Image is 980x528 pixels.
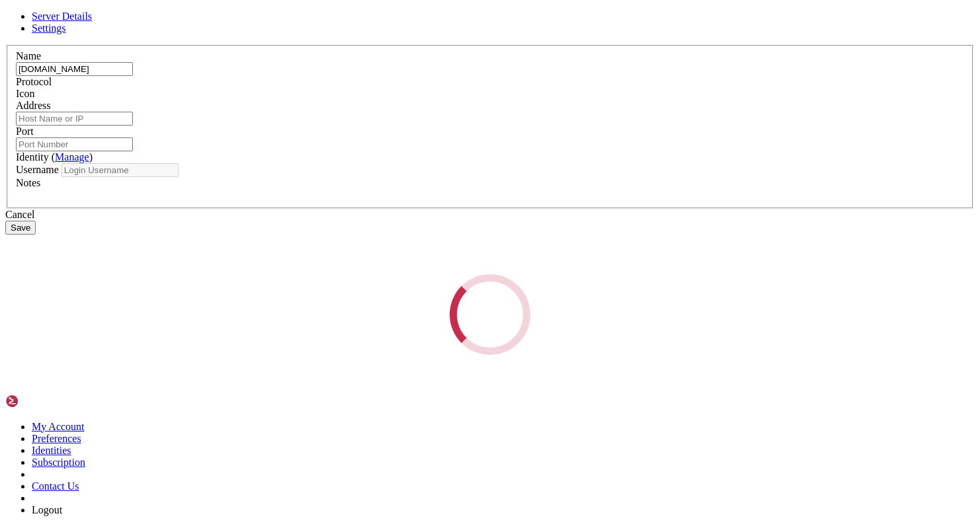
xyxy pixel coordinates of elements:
label: Notes [16,177,40,188]
button: Save [5,221,36,235]
input: Login Username [61,163,179,177]
input: Host Name or IP [16,112,133,126]
label: Port [16,126,34,137]
a: Logout [32,504,62,515]
input: Port Number [16,137,133,151]
label: Name [16,50,41,61]
a: Preferences [32,433,81,444]
label: Identity [16,151,93,163]
a: Manage [55,151,89,163]
label: Icon [16,88,34,99]
div: Cancel [5,209,975,221]
a: Server Details [32,11,92,22]
label: Username [16,164,59,175]
img: Shellngn [5,395,81,408]
span: ( ) [52,151,93,163]
x-row: Connecting [DOMAIN_NAME]... [5,5,808,17]
div: Loading... [450,274,530,355]
a: My Account [32,421,85,432]
a: Settings [32,22,66,34]
a: Contact Us [32,480,79,492]
label: Protocol [16,76,52,87]
a: Subscription [32,457,85,468]
label: Address [16,100,50,111]
div: (0, 1) [5,17,11,28]
input: Server Name [16,62,133,76]
a: Identities [32,445,71,456]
